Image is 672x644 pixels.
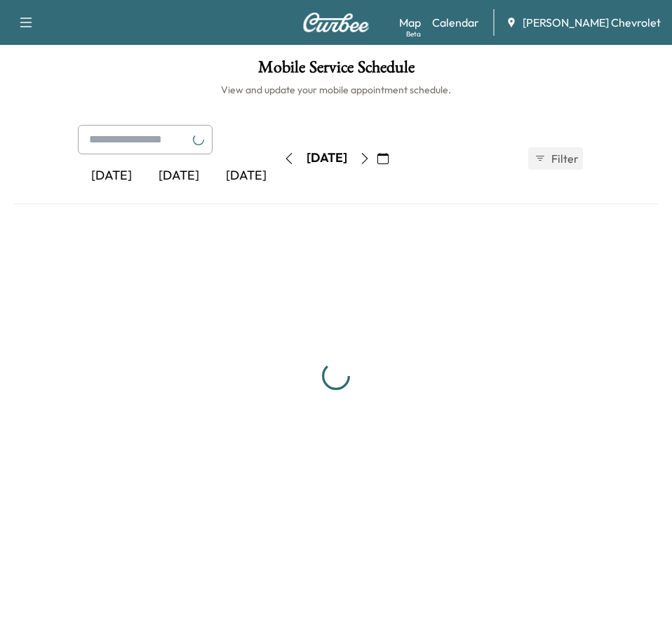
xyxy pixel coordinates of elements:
div: [DATE] [145,160,213,192]
div: [DATE] [78,160,145,192]
div: [DATE] [213,160,280,192]
a: MapBeta [399,14,421,31]
button: Filter [528,147,583,170]
img: Curbee Logo [302,13,370,32]
div: Beta [406,29,421,39]
span: [PERSON_NAME] Chevrolet [523,14,661,31]
div: [DATE] [307,149,347,167]
span: Filter [551,150,577,167]
h6: View and update your mobile appointment schedule. [14,83,658,97]
a: Calendar [432,14,479,31]
h1: Mobile Service Schedule [14,59,658,83]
